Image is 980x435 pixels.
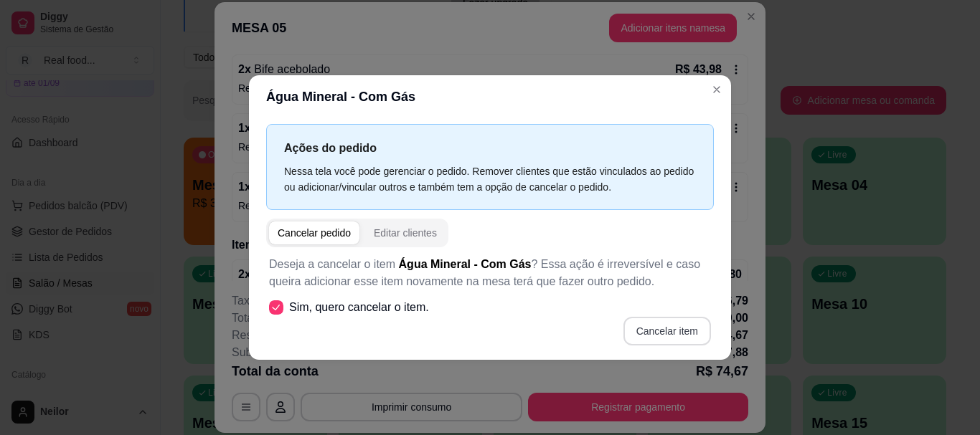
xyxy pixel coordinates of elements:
[623,317,711,345] button: Cancelar item
[374,226,437,240] div: Editar clientes
[284,139,696,157] p: Ações do pedido
[249,75,731,118] header: Água Mineral - Com Gás
[289,299,429,316] span: Sim, quero cancelar o item.
[399,258,532,270] span: Água Mineral - Com Gás
[278,226,351,240] div: Cancelar pedido
[284,163,696,195] div: Nessa tela você pode gerenciar o pedido. Remover clientes que estão vinculados ao pedido ou adici...
[705,78,728,101] button: Close
[269,256,711,290] p: Deseja a cancelar o item ? Essa ação é irreversível e caso queira adicionar esse item novamente n...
